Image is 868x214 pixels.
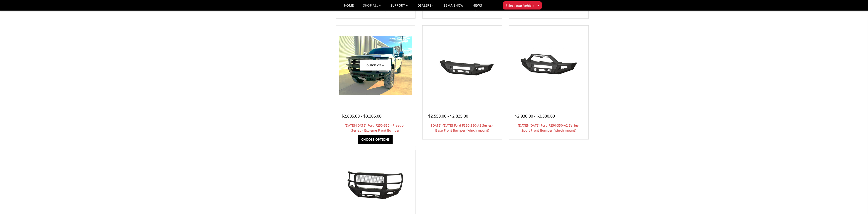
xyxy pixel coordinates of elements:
a: Support [391,4,408,10]
a: 2023-2025 Ford F250-350-A2 Series-Base Front Bumper (winch mount) 2023-2025 Ford F250-350-A2 Seri... [424,27,501,104]
span: ▾ [537,3,539,8]
img: 2023-2025 Ford F250-350-A2 Series-Extreme Front Bumper (winch mount) [339,170,412,203]
a: Quick view [360,60,391,71]
a: 2023-2025 Ford F250-350 - Freedom Series - Extreme Front Bumper 2023-2025 Ford F250-350 - Freedom... [337,27,414,104]
span: $2,930.00 - $3,380.00 [515,113,555,119]
a: [DATE]-[DATE] Ford F250-350-A2 Series-Base Front Bumper (winch mount) [431,123,493,132]
a: News [472,4,482,10]
a: Home [344,4,354,10]
a: [DATE]-[DATE] Ford F250-350-A2 Series-Sport Front Bumper (winch mount) [518,123,580,132]
a: shop all [363,4,381,10]
a: Choose Options [358,135,393,144]
span: $2,550.00 - $2,825.00 [428,113,468,119]
a: Dealers [418,4,435,10]
a: 2023-2025 Ford F250-350-A2 Series-Sport Front Bumper (winch mount) 2023-2025 Ford F250-350-A2 Ser... [510,27,588,104]
a: [DATE]-[DATE] Ford F250-350 - Freedom Series - Extreme Front Bumper [345,123,406,132]
a: SEMA Show [444,4,463,10]
span: $2,805.00 - $3,205.00 [342,113,381,119]
img: 2023-2025 Ford F250-350 - Freedom Series - Extreme Front Bumper [339,36,412,95]
span: Select Your Vehicle [506,3,534,8]
button: Select Your Vehicle [503,1,542,10]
